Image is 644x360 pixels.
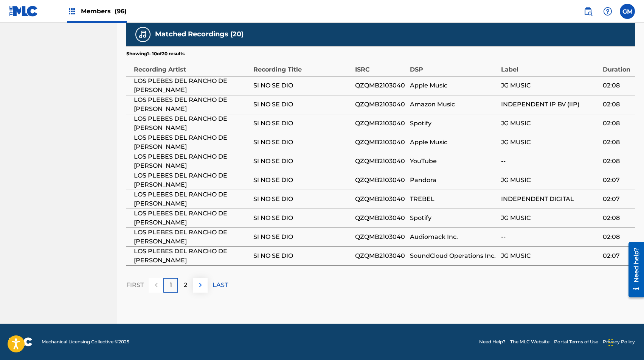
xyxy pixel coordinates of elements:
div: Widget de chat [606,324,644,360]
span: SI NO SE DIO [253,157,351,166]
span: LOS PLEBES DEL RANCHO DE [PERSON_NAME] [134,95,250,114]
span: 02:07 [603,251,631,260]
span: JG MUSIC [501,81,599,90]
span: Apple Music [410,138,497,147]
img: MLC Logo [9,6,38,17]
p: 1 [170,281,172,290]
img: right [196,281,205,290]
span: QZQMB2103040 [355,232,406,242]
span: INDEPENDENT IP BV (IIP) [501,100,599,109]
span: JG MUSIC [501,251,599,260]
span: QZQMB2103040 [355,100,406,109]
p: Showing 1 - 10 of 20 results [126,50,185,57]
img: logo [9,337,33,346]
span: QZQMB2103040 [355,176,406,185]
span: Amazon Music [410,100,497,109]
span: QZQMB2103040 [355,251,406,260]
iframe: Resource Center [623,239,644,300]
span: JG MUSIC [501,176,599,185]
span: LOS PLEBES DEL RANCHO DE [PERSON_NAME] [134,133,250,151]
div: Label [501,57,599,74]
span: Spotify [410,119,497,128]
span: LOS PLEBES DEL RANCHO DE [PERSON_NAME] [134,152,250,170]
iframe: Chat Widget [606,324,644,360]
span: SI NO SE DIO [253,138,351,147]
div: Arrastrar [608,331,613,354]
div: ISRC [355,57,406,74]
span: YouTube [410,157,497,166]
span: 02:08 [603,232,631,242]
a: Public Search [580,4,596,19]
span: 02:07 [603,195,631,204]
span: SI NO SE DIO [253,119,351,128]
span: LOS PLEBES DEL RANCHO DE [PERSON_NAME] [134,76,250,95]
span: QZQMB2103040 [355,195,406,204]
span: -- [501,157,599,166]
span: SI NO SE DIO [253,176,351,185]
span: LOS PLEBES DEL RANCHO DE [PERSON_NAME] [134,190,250,208]
div: Duration [603,57,631,74]
span: QZQMB2103040 [355,119,406,128]
span: QZQMB2103040 [355,157,406,166]
span: Spotify [410,214,497,223]
span: Members [81,7,127,16]
span: 02:08 [603,119,631,128]
div: Recording Title [253,57,351,74]
img: help [603,7,612,16]
span: INDEPENDENT DIGITAL [501,195,599,204]
span: 02:08 [603,157,631,166]
a: The MLC Website [510,338,549,345]
span: LOS PLEBES DEL RANCHO DE [PERSON_NAME] [134,114,250,132]
span: LOS PLEBES DEL RANCHO DE [PERSON_NAME] [134,247,250,265]
span: 02:08 [603,100,631,109]
span: Mechanical Licensing Collective © 2025 [42,338,129,345]
span: LOS PLEBES DEL RANCHO DE [PERSON_NAME] [134,209,250,227]
span: 02:08 [603,138,631,147]
span: QZQMB2103040 [355,81,406,90]
span: Audiomack Inc. [410,232,497,242]
span: JG MUSIC [501,214,599,223]
span: LOS PLEBES DEL RANCHO DE [PERSON_NAME] [134,228,250,246]
span: Apple Music [410,81,497,90]
span: SI NO SE DIO [253,100,351,109]
div: Recording Artist [134,57,250,74]
span: TREBEL [410,195,497,204]
img: search [583,7,593,16]
h5: Matched Recordings (20) [155,30,244,39]
span: LOS PLEBES DEL RANCHO DE [PERSON_NAME] [134,171,250,189]
span: SI NO SE DIO [253,214,351,223]
div: Help [600,4,615,19]
span: JG MUSIC [501,119,599,128]
span: QZQMB2103040 [355,214,406,223]
span: SoundCloud Operations Inc. [410,251,497,260]
span: Pandora [410,176,497,185]
div: User Menu [620,4,635,19]
a: Privacy Policy [603,338,635,345]
span: JG MUSIC [501,138,599,147]
span: (96) [115,8,127,15]
p: FIRST [126,281,144,290]
span: 02:07 [603,176,631,185]
div: DSP [410,57,497,74]
span: SI NO SE DIO [253,195,351,204]
p: 2 [184,281,187,290]
span: SI NO SE DIO [253,81,351,90]
img: Top Rightsholders [67,7,76,16]
img: Matched Recordings [138,30,147,39]
span: QZQMB2103040 [355,138,406,147]
p: LAST [213,281,228,290]
span: SI NO SE DIO [253,232,351,242]
span: SI NO SE DIO [253,251,351,260]
a: Portal Terms of Use [554,338,598,345]
span: -- [501,232,599,242]
span: 02:08 [603,81,631,90]
a: Need Help? [479,338,506,345]
span: 02:08 [603,214,631,223]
